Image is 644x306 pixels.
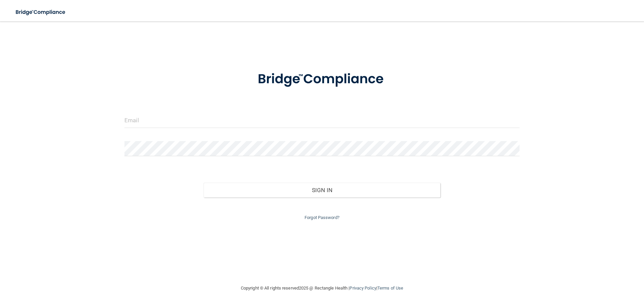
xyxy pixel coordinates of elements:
[124,113,520,128] input: Email
[10,5,72,19] img: bridge_compliance_login_screen.278c3ca4.svg
[204,183,441,198] button: Sign In
[200,277,444,299] div: Copyright © All rights reserved 2025 @ Rectangle Health | |
[377,286,403,291] a: Terms of Use
[244,62,400,97] img: bridge_compliance_login_screen.278c3ca4.svg
[305,215,339,220] a: Forgot Password?
[350,286,376,291] a: Privacy Policy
